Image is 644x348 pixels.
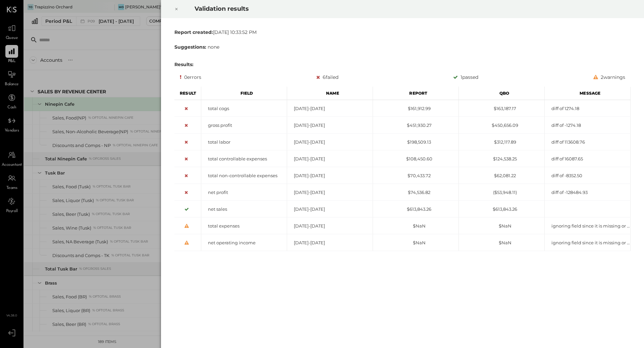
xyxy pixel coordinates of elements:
div: $NaN [373,223,459,229]
div: $62,081.22 [459,172,544,179]
div: $124,538.25 [459,156,544,162]
div: $108,450.60 [373,156,459,162]
div: Result [174,87,201,100]
span: none [208,44,219,50]
div: diff of -128484.93 [545,189,630,196]
div: net operating income [201,240,287,246]
div: $613,843.26 [373,206,459,212]
div: $NaN [373,240,459,246]
div: ignoring field since it is missing or hidden from report [545,223,630,229]
div: $74,536.82 [373,189,459,196]
div: ($53,948.11) [459,189,544,196]
div: [DATE]-[DATE] [287,206,373,212]
div: total expenses [201,223,287,229]
div: $451,930.27 [373,122,459,129]
div: [DATE]-[DATE] [287,240,373,246]
div: $198,509.13 [373,139,459,145]
div: $70,433.72 [373,172,459,179]
div: diff of 16087.65 [545,156,630,162]
div: [DATE]-[DATE] [287,105,373,112]
div: 0 errors [180,73,201,81]
div: total non-controllable expenses [201,172,287,179]
h2: Validation results [195,0,554,17]
div: diff of 1274.18 [545,105,630,112]
div: [DATE]-[DATE] [287,172,373,179]
div: [DATE]-[DATE] [287,189,373,196]
div: [DATE]-[DATE] [287,223,373,229]
b: Suggestions: [174,44,206,50]
div: $163,187.17 [459,105,544,112]
div: Field [201,87,287,100]
div: ignoring field since it is missing or hidden from report [545,240,630,246]
div: diff of 113608.76 [545,139,630,145]
div: 2 warnings [593,73,625,81]
div: total cogs [201,105,287,112]
div: diff of -8352.50 [545,172,630,179]
b: Report created: [174,29,213,35]
div: diff of -1274.18 [545,122,630,129]
div: $161,912.99 [373,105,459,112]
b: Results: [174,61,194,67]
div: gross profit [201,122,287,129]
div: Name [287,87,373,100]
div: net profit [201,189,287,196]
div: total controllable expenses [201,156,287,162]
div: [DATE]-[DATE] [287,122,373,129]
div: $613,843.26 [459,206,544,212]
div: 1 passed [453,73,478,81]
div: total labor [201,139,287,145]
div: 6 failed [316,73,338,81]
div: net sales [201,206,287,212]
div: Qbo [459,87,545,100]
div: $312,117.89 [459,139,544,145]
div: $NaN [459,223,544,229]
div: Report [373,87,459,100]
div: $NaN [459,240,544,246]
div: Message [545,87,631,100]
div: [DATE]-[DATE] [287,139,373,145]
div: $450,656.09 [459,122,544,129]
div: [DATE] 10:33:52 PM [174,29,631,36]
div: [DATE]-[DATE] [287,156,373,162]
